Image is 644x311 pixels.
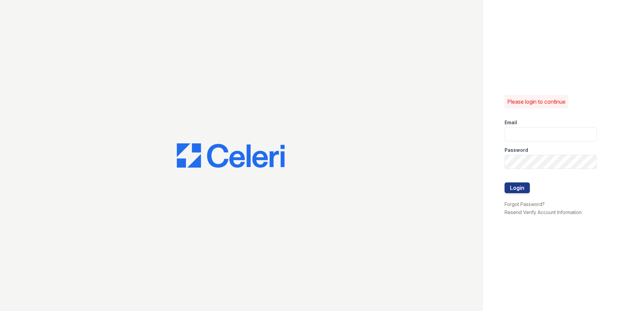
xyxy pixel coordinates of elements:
img: CE_Logo_Blue-a8612792a0a2168367f1c8372b55b34899dd931a85d93a1a3d3e32e68fde9ad4.png [177,143,285,168]
label: Email [505,119,517,126]
p: Please login to continue [507,98,566,106]
a: Forgot Password? [505,201,545,207]
button: Login [505,182,530,193]
label: Password [505,147,528,153]
a: Resend Verify Account Information [505,209,582,215]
